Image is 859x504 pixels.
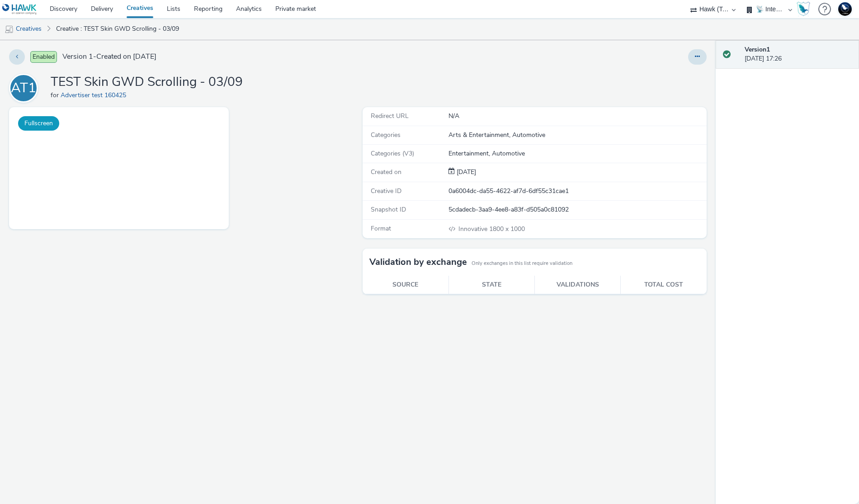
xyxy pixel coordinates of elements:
img: mobile [5,25,14,34]
th: Source [363,276,448,294]
th: State [448,276,534,294]
a: AT1 [9,84,42,92]
a: Creative : TEST Skin GWD Scrolling - 03/09 [52,18,184,40]
div: Arts & Entertainment, Automotive [448,131,706,140]
span: Format [371,224,391,233]
span: Created on [371,168,401,176]
small: Only exchanges in this list require validation [472,260,572,267]
div: Entertainment, Automotive [448,149,706,158]
span: Version 1 - Created on [DATE] [62,52,156,62]
span: Innovative [458,225,489,233]
div: 0a6004dc-da55-4622-af7d-6df55c31cae1 [448,187,706,196]
div: AT1 [11,75,36,101]
div: Creation 04 September 2025, 17:26 [455,168,476,177]
span: for [51,91,61,99]
a: Hawk Academy [797,2,814,16]
strong: Version 1 [745,45,770,54]
th: Validations [534,276,620,294]
img: undefined Logo [2,4,37,15]
a: Advertiser test 160425 [61,91,130,99]
span: Snapshot ID [371,205,406,214]
span: Categories (V3) [371,149,414,158]
span: Redirect URL [371,112,409,120]
h1: TEST Skin GWD Scrolling - 03/09 [51,74,243,91]
h3: Validation by exchange [369,255,467,269]
img: Hawk Academy [797,2,810,16]
div: [DATE] 17:26 [745,45,852,64]
span: 1800 x 1000 [458,225,525,233]
th: Total cost [621,276,707,294]
span: Categories [371,131,401,139]
span: N/A [448,112,459,120]
span: [DATE] [455,168,476,176]
span: Enabled [30,51,57,63]
span: Creative ID [371,187,401,195]
img: Support Hawk [838,2,852,16]
div: 5cdadecb-3aa9-4ee8-a83f-d505a0c81092 [448,205,706,214]
button: Fullscreen [18,116,59,131]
